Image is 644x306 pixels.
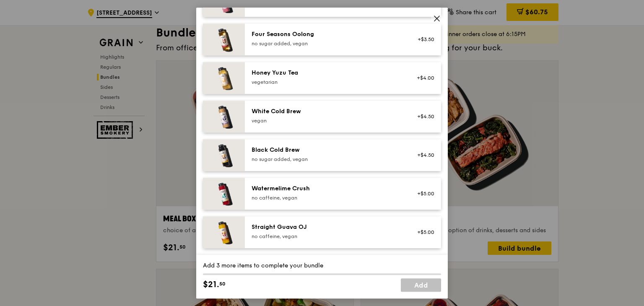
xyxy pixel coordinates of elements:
img: daily_normal_HORZ-watermelime-crush.jpg [203,178,245,210]
div: Black Cold Brew [252,146,402,154]
div: +$4.50 [412,152,434,158]
img: daily_normal_HORZ-straight-guava-OJ.jpg [203,216,245,248]
div: no caffeine, vegan [252,194,402,201]
div: Watermelime Crush [252,184,402,193]
div: no sugar added, vegan [252,156,402,163]
div: +$3.50 [412,36,434,43]
a: Add [401,278,441,292]
span: 50 [219,280,226,287]
div: +$4.00 [412,75,434,81]
img: daily_normal_honey-yuzu-tea.jpg [203,62,245,94]
div: vegan [252,117,402,124]
div: no caffeine, vegan [252,233,402,240]
img: daily_normal_HORZ-white-cold-brew.jpg [203,101,245,132]
div: no sugar added, vegan [252,40,402,47]
div: vegetarian [252,79,402,86]
span: $21. [203,278,219,291]
div: Add 3 more items to complete your bundle [203,262,441,270]
div: Honey Yuzu Tea [252,69,402,77]
div: White Cold Brew [252,107,402,116]
img: daily_normal_HORZ-black-cold-brew.jpg [203,139,245,171]
div: Straight Guava OJ [252,223,402,231]
div: +$5.00 [412,190,434,197]
div: +$4.50 [412,113,434,120]
div: +$5.00 [412,229,434,236]
img: daily_normal_HORZ-four-seasons-oolong.jpg [203,23,245,55]
div: Four Seasons Oolong [252,30,402,39]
